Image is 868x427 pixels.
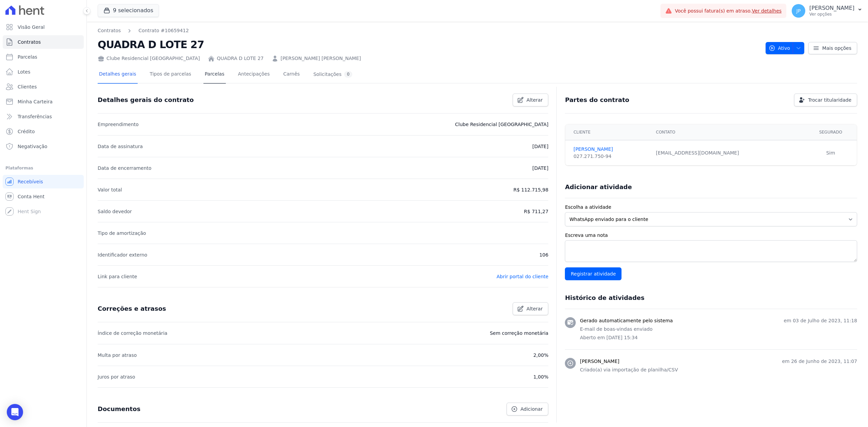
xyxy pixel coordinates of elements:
p: Link para cliente [98,272,137,281]
a: Carnês [282,66,301,84]
p: Clube Residencial [GEOGRAPHIC_DATA] [455,120,548,128]
p: R$ 711,27 [524,207,548,216]
span: Alterar [527,305,543,312]
a: Parcelas [203,66,226,84]
span: Conta Hent [18,193,44,200]
a: Contratos [98,27,121,34]
p: R$ 112.715,98 [513,186,548,194]
a: Lotes [3,65,84,79]
a: Adicionar [507,403,548,415]
a: Alterar [513,302,549,315]
p: [DATE] [532,142,548,150]
p: Criado(a) via importação de planilha/CSV [580,366,857,373]
span: Trocar titularidade [808,97,851,103]
div: [EMAIL_ADDRESS][DOMAIN_NAME] [656,149,801,157]
p: Identificador externo [98,251,147,259]
a: Contratos [3,35,84,49]
a: Crédito [3,125,84,138]
a: Visão Geral [3,20,84,34]
a: Parcelas [3,50,84,64]
p: Índice de correção monetária [98,329,167,337]
h2: QUADRA D LOTE 27 [98,37,760,52]
p: 2,00% [533,351,548,359]
div: Plataformas [5,164,81,172]
p: Valor total [98,186,122,194]
div: 027.271.750-94 [573,153,648,160]
label: Escolha a atividade [565,204,857,211]
a: Solicitações0 [312,66,354,84]
a: Negativação [3,140,84,153]
h3: Adicionar atividade [565,183,632,191]
p: 106 [539,251,549,259]
span: Crédito [18,128,35,135]
p: 1,00% [533,373,548,381]
th: Cliente [565,124,652,140]
h3: Detalhes gerais do contrato [98,96,194,104]
span: Lotes [18,68,31,75]
span: Mais opções [822,45,851,52]
a: Tipos de parcelas [149,66,193,84]
div: Clube Residencial [GEOGRAPHIC_DATA] [98,55,200,62]
input: Registrar atividade [565,267,622,280]
nav: Breadcrumb [98,27,760,34]
th: Contato [652,124,805,140]
p: Multa por atraso [98,351,137,359]
a: Ver detalhes [752,8,782,14]
th: Segurado [805,124,857,140]
div: Solicitações [313,71,352,78]
span: Alterar [527,97,543,103]
a: Detalhes gerais [98,66,138,84]
span: Adicionar [520,406,542,412]
span: JP [796,8,801,13]
a: Conta Hent [3,190,84,203]
p: Empreendimento [98,120,139,128]
a: Minha Carteira [3,95,84,108]
a: [PERSON_NAME] [PERSON_NAME] [280,55,361,62]
a: Mais opções [808,42,857,54]
label: Escreva uma nota [565,232,857,239]
p: Tipo de amortização [98,229,146,237]
div: 0 [344,71,352,78]
p: [PERSON_NAME] [809,5,854,12]
p: em 03 de Julho de 2023, 11:18 [784,317,857,324]
p: Juros por atraso [98,373,135,381]
span: Minha Carteira [18,98,53,105]
span: Transferências [18,113,52,120]
p: Ver opções [809,12,854,17]
p: Data de encerramento [98,164,152,172]
a: Transferências [3,110,84,123]
button: Ativo [766,42,805,54]
span: Ativo [769,42,790,54]
a: QUADRA D LOTE 27 [217,55,263,62]
button: 9 selecionados [98,4,159,17]
nav: Breadcrumb [98,27,189,34]
span: Parcelas [18,54,37,60]
p: Aberto em [DATE] 15:34 [580,334,857,341]
a: Abrir portal do cliente [497,274,549,279]
p: E-mail de boas-vindas enviado [580,326,857,333]
p: Saldo devedor [98,207,132,216]
span: Visão Geral [18,24,45,30]
a: Recebíveis [3,175,84,188]
p: [DATE] [532,164,548,172]
h3: Correções e atrasos [98,305,166,313]
a: Contrato #10659412 [138,27,189,34]
span: Você possui fatura(s) em atraso. [675,7,782,15]
span: Contratos [18,39,41,45]
span: Clientes [18,83,37,90]
p: em 26 de Junho de 2023, 11:07 [782,358,857,365]
a: Trocar titularidade [794,94,857,106]
a: Antecipações [237,66,271,84]
h3: [PERSON_NAME] [580,358,619,365]
a: Clientes [3,80,84,94]
span: Recebíveis [18,178,43,185]
span: Negativação [18,143,47,150]
td: Sim [805,140,857,166]
p: Sem correção monetária [490,329,549,337]
p: Data de assinatura [98,142,143,150]
a: [PERSON_NAME] [573,146,648,153]
div: Open Intercom Messenger [7,404,23,420]
h3: Gerado automaticamente pelo sistema [580,317,673,324]
h3: Documentos [98,405,140,413]
a: Alterar [513,94,549,106]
